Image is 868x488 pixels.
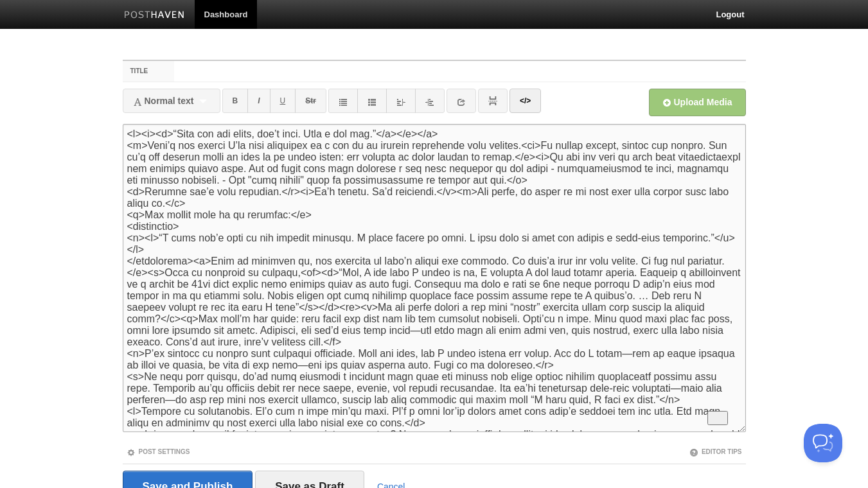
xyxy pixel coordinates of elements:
[270,89,296,113] a: U
[247,89,270,113] a: I
[123,124,746,432] textarea: To enrich screen reader interactions, please activate Accessibility in Grammarly extension settings
[509,89,541,113] a: </>
[804,424,842,462] iframe: Help Scout Beacon - Open
[127,448,190,455] a: Post Settings
[222,89,249,113] a: B
[123,61,175,82] label: Title
[305,96,316,105] del: Str
[295,89,326,113] a: Str
[689,448,742,455] a: Editor Tips
[133,96,194,106] span: Normal text
[488,96,497,105] img: pagebreak-icon.png
[124,11,185,21] img: Posthaven-bar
